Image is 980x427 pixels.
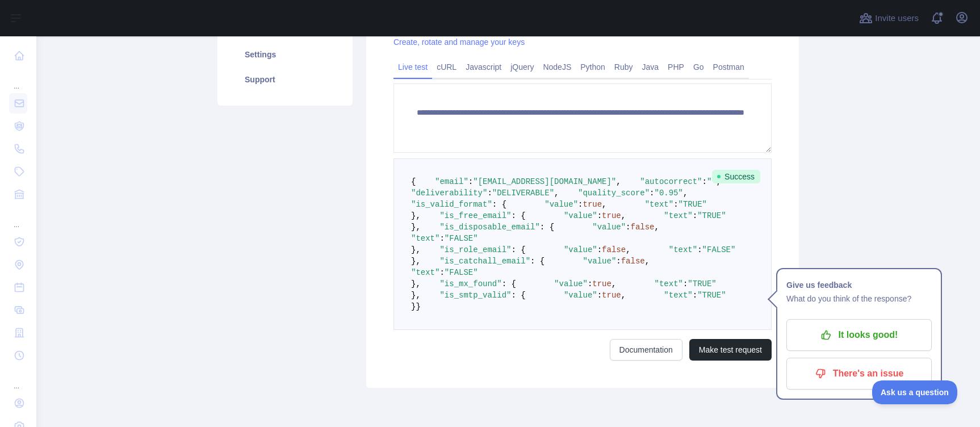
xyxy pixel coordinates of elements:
[554,189,559,198] span: ,
[602,291,621,300] span: true
[621,257,645,266] span: false
[411,268,439,277] span: "text"
[576,58,610,76] a: Python
[709,58,749,76] a: Postman
[669,245,697,254] span: "text"
[564,211,597,220] span: "value"
[231,67,339,92] a: Support
[564,245,597,254] span: "value"
[645,257,650,266] span: ,
[621,211,626,220] span: ,
[638,58,664,76] a: Java
[712,170,760,183] span: Success
[645,200,673,209] span: "text"
[597,245,602,254] span: :
[655,279,683,288] span: "text"
[473,177,616,186] span: "[EMAIL_ADDRESS][DOMAIN_NAME]"
[9,368,27,391] div: ...
[411,234,439,243] span: "text"
[683,279,688,288] span: :
[616,177,621,186] span: ,
[795,325,923,345] p: It looks good!
[689,58,709,76] a: Go
[578,200,583,209] span: :
[786,319,932,351] button: It looks good!
[411,223,421,232] span: },
[795,364,923,383] p: There's an issue
[786,278,932,292] h1: Give us feedback
[679,200,707,209] span: "TRUE"
[592,279,612,288] span: true
[502,279,516,288] span: : {
[688,279,716,288] span: "TRUE"
[538,58,576,76] a: NodeJS
[445,268,478,277] span: "FALSE"
[564,291,597,300] span: "value"
[411,302,416,311] span: }
[664,291,692,300] span: "text"
[583,257,617,266] span: "value"
[393,37,525,47] a: Create, rotate and manage your keys
[411,279,421,288] span: },
[626,245,630,254] span: ,
[530,257,545,266] span: : {
[511,211,525,220] span: : {
[439,245,511,254] span: "is_role_email"
[411,200,492,209] span: "is_valid_format"
[702,245,736,254] span: "FALSE"
[411,189,487,198] span: "deliverability"
[693,291,697,300] span: :
[506,58,538,76] a: jQuery
[702,177,707,186] span: :
[583,200,602,209] span: true
[511,291,525,300] span: : {
[545,200,578,209] span: "value"
[683,189,688,198] span: ,
[697,211,726,220] span: "TRUE"
[578,189,650,198] span: "quality_score"
[511,245,525,254] span: : {
[655,189,683,198] span: "0.95"
[439,291,511,300] span: "is_smtp_valid"
[411,211,421,220] span: },
[621,291,626,300] span: ,
[610,339,682,361] a: Documentation
[393,58,432,76] a: Live test
[602,245,626,254] span: false
[610,58,638,76] a: Ruby
[650,189,654,198] span: :
[540,223,554,232] span: : {
[697,291,726,300] span: "TRUE"
[461,58,506,76] a: Javascript
[612,279,616,288] span: ,
[411,245,421,254] span: },
[439,223,539,232] span: "is_disposable_email"
[689,339,772,361] button: Make test request
[693,211,697,220] span: :
[616,257,621,266] span: :
[663,58,689,76] a: PHP
[697,245,702,254] span: :
[9,68,27,91] div: ...
[786,292,932,305] p: What do you think of the response?
[673,200,678,209] span: :
[875,12,919,25] span: Invite users
[857,9,921,27] button: Invite users
[602,200,606,209] span: ,
[786,358,932,390] button: There's an issue
[492,200,506,209] span: : {
[492,189,554,198] span: "DELIVERABLE"
[411,291,421,300] span: },
[439,257,530,266] span: "is_catchall_email"
[597,291,602,300] span: :
[439,234,444,243] span: :
[554,279,588,288] span: "value"
[9,207,27,229] div: ...
[445,234,478,243] span: "FALSE"
[664,211,692,220] span: "text"
[416,302,420,311] span: }
[707,177,717,186] span: ""
[602,211,621,220] span: true
[872,380,957,404] iframe: Toggle Customer Support
[435,177,468,186] span: "email"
